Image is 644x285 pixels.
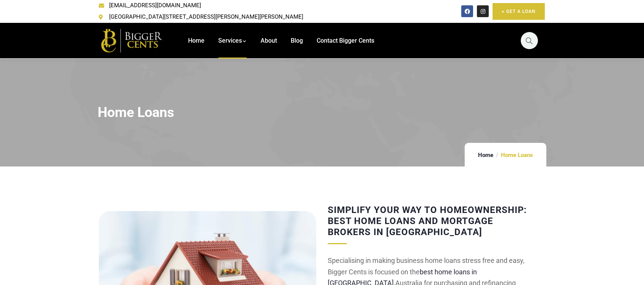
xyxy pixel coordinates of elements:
[218,37,242,44] span: Services
[99,27,166,54] img: Home
[502,8,536,15] span: + Get A Loan
[98,104,546,121] h2: Home Loans
[493,3,545,20] a: + Get A Loan
[261,23,277,59] a: About
[261,37,277,44] span: About
[107,11,303,23] span: [GEOGRAPHIC_DATA][STREET_ADDRESS][PERSON_NAME][PERSON_NAME]
[291,23,303,59] a: Blog
[291,37,303,44] span: Blog
[497,152,537,158] li: Home Loans
[317,23,374,59] a: Contact Bigger Cents
[188,37,204,44] span: Home
[478,152,493,159] a: Home
[328,205,527,237] span: Simplify Your Way to Homeownership: Best Home Loans and Mortgage Brokers in [GEOGRAPHIC_DATA]
[317,37,374,44] span: Contact Bigger Cents
[188,23,204,59] a: Home
[218,23,247,59] a: Services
